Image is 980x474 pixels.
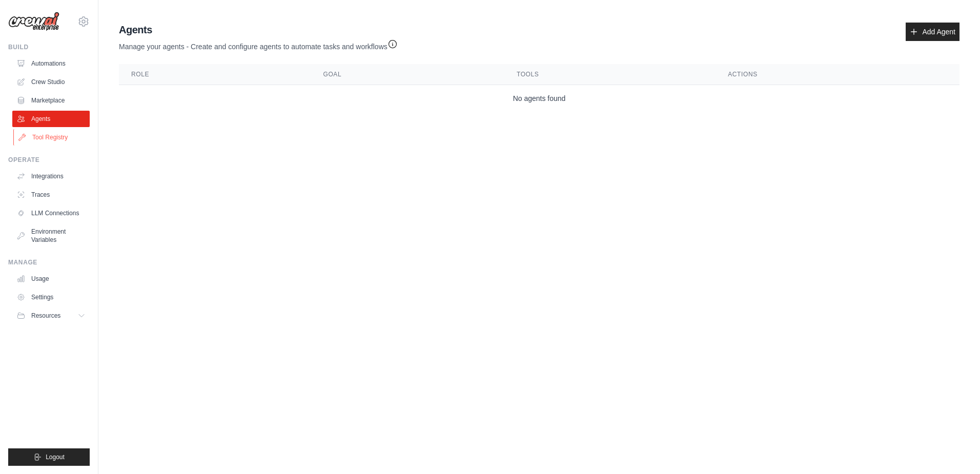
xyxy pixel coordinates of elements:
[12,111,90,127] a: Agents
[12,55,90,72] a: Automations
[8,448,90,466] button: Logout
[8,156,90,164] div: Operate
[311,64,504,85] th: Goal
[12,307,90,324] button: Resources
[119,23,398,37] h2: Agents
[119,37,398,52] p: Manage your agents - Create and configure agents to automate tasks and workflows
[12,271,90,287] a: Usage
[12,223,90,248] a: Environment Variables
[12,74,90,90] a: Crew Studio
[8,43,90,51] div: Build
[12,289,90,305] a: Settings
[119,64,311,85] th: Role
[8,258,90,266] div: Manage
[31,312,60,320] span: Resources
[906,23,959,41] a: Add Agent
[12,92,90,109] a: Marketplace
[46,453,65,461] span: Logout
[12,205,90,221] a: LLM Connections
[8,12,59,31] img: Logo
[13,129,91,146] a: Tool Registry
[504,64,716,85] th: Tools
[12,168,90,184] a: Integrations
[716,64,959,85] th: Actions
[119,85,959,112] td: No agents found
[12,187,90,203] a: Traces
